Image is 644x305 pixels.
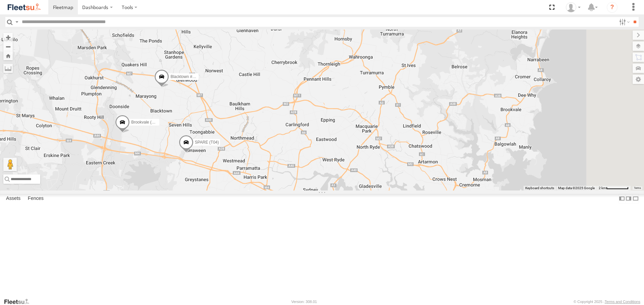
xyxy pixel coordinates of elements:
[625,194,632,204] label: Dock Summary Table to the Right
[291,300,317,304] div: Version: 308.01
[634,186,641,189] a: Terms (opens in new tab)
[14,17,19,27] label: Search Query
[170,74,242,79] span: Blacktown #1 (T09 - [PERSON_NAME])
[3,33,13,42] button: Zoom in
[616,17,631,27] label: Search Filter Options
[24,194,47,204] label: Fences
[3,42,13,51] button: Zoom out
[619,194,625,204] label: Dock Summary Table to the Left
[607,2,618,13] i: ?
[3,51,13,60] button: Zoom Home
[131,120,197,125] span: Brookvale (T10 - [PERSON_NAME])
[599,186,606,190] span: 2 km
[632,194,639,204] label: Hide Summary Table
[558,186,595,190] span: Map data ©2025 Google
[633,75,644,84] label: Map Settings
[563,2,583,12] div: Lachlan Holmes
[7,3,42,12] img: fleetsu-logo-horizontal.svg
[3,194,24,204] label: Assets
[525,186,554,190] button: Keyboard shortcuts
[195,140,219,145] span: SPARE (T04)
[3,64,13,73] label: Measure
[605,300,640,304] a: Terms and Conditions
[574,300,640,304] div: © Copyright 2025 -
[3,158,17,171] button: Drag Pegman onto the map to open Street View
[4,298,35,305] a: Visit our Website
[597,186,631,190] button: Map scale: 2 km per 63 pixels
